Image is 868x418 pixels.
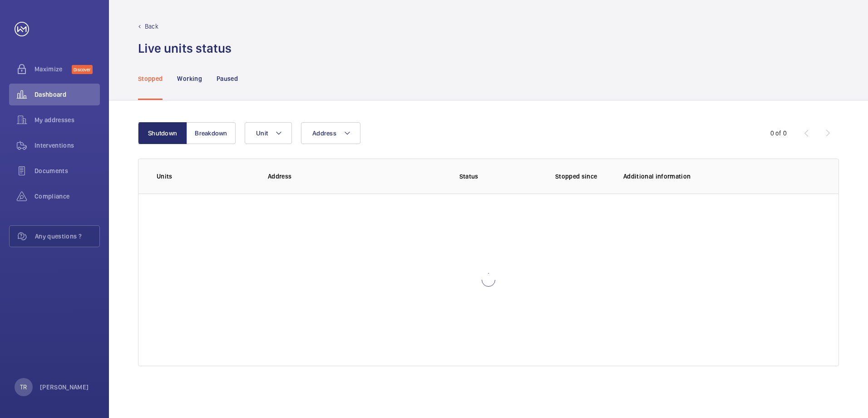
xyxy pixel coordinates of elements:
[35,65,72,74] span: Maximize
[301,122,360,144] button: Address
[138,40,232,57] h1: Live units status
[623,172,820,181] p: Additional information
[770,129,787,138] div: 0 of 0
[20,383,27,392] p: TR
[177,74,202,83] p: Working
[35,141,100,150] span: Interventions
[72,65,93,74] span: Discover
[145,22,158,31] p: Back
[245,122,292,144] button: Unit
[187,122,236,144] button: Breakdown
[157,172,253,181] p: Units
[256,129,268,137] span: Unit
[35,166,100,175] span: Documents
[138,122,187,144] button: Shutdown
[35,90,100,99] span: Dashboard
[268,172,397,181] p: Address
[40,383,89,392] p: [PERSON_NAME]
[403,172,534,181] p: Status
[35,115,100,124] span: My addresses
[217,74,238,83] p: Paused
[35,232,99,241] span: Any questions ?
[555,172,609,181] p: Stopped since
[138,74,163,83] p: Stopped
[35,192,100,201] span: Compliance
[312,129,336,137] span: Address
